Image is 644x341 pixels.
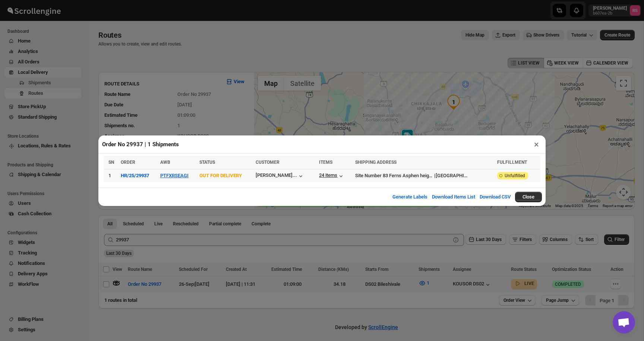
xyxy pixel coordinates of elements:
[355,160,397,165] span: SHIPPING ADDRESS
[121,160,135,165] span: ORDER
[256,172,297,178] div: [PERSON_NAME]...
[102,141,179,148] h2: Order No 29937 | 1 Shipments
[505,173,525,179] span: Unfulfilled
[256,160,280,165] span: CUSTOMER
[355,172,493,179] div: |
[108,160,114,165] span: SN
[515,192,542,202] button: Close
[104,169,119,182] td: 1
[319,172,345,180] button: 24 items
[613,311,635,334] div: Open chat
[388,190,432,204] button: Generate Labels
[531,139,542,150] button: ×
[475,190,515,204] button: Download CSV
[199,160,215,165] span: STATUS
[497,160,527,165] span: FULFILLMENT
[355,172,433,179] div: Site Number 83 Ferns Asphen heights [GEOGRAPHIC_DATA]
[160,173,189,178] button: PTFXRSEAGI
[427,190,480,204] button: Download Items List
[256,172,304,180] button: [PERSON_NAME]...
[319,160,332,165] span: ITEMS
[436,172,470,179] div: [GEOGRAPHIC_DATA]
[160,160,170,165] span: AWB
[121,173,149,178] button: HR/25/29937
[199,173,242,178] span: OUT FOR DELIVERY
